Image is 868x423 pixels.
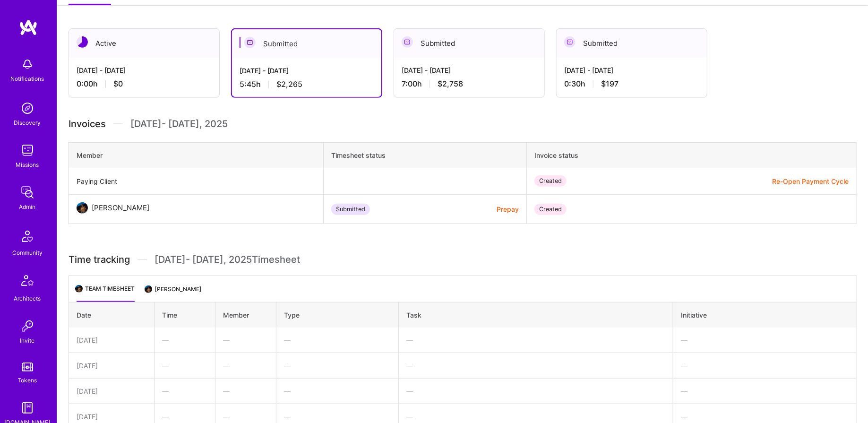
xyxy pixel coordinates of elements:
[557,29,707,58] div: Submitted
[20,336,35,345] div: Invite
[22,363,33,371] img: tokens
[16,225,39,248] img: Community
[18,375,37,385] div: Tokens
[284,361,390,371] div: —
[19,202,36,212] div: Admin
[681,361,849,371] div: —
[12,248,43,258] div: Community
[240,79,374,89] div: 5:45 h
[284,335,390,345] div: —
[398,302,673,328] th: Task
[394,29,544,58] div: Submitted
[406,386,666,396] div: —
[284,386,390,396] div: —
[223,386,268,396] div: —
[215,302,276,328] th: Member
[16,160,39,170] div: Missions
[497,204,519,214] button: Prepay
[402,65,537,75] div: [DATE] - [DATE]
[14,294,41,303] div: Architects
[406,361,666,371] div: —
[232,29,381,58] div: Submitted
[77,202,88,214] img: User Avatar
[406,412,666,422] div: —
[77,361,146,371] div: [DATE]
[18,99,37,118] img: discovery
[223,335,268,345] div: —
[406,335,666,345] div: —
[154,302,215,328] th: Time
[130,117,228,131] span: [DATE] - [DATE] , 2025
[681,412,849,422] div: —
[564,65,699,75] div: [DATE] - [DATE]
[223,361,268,371] div: —
[18,398,37,417] img: guide book
[276,302,398,328] th: Type
[162,412,207,422] div: —
[92,202,149,214] div: [PERSON_NAME]
[438,79,463,89] span: $2,758
[18,55,37,74] img: bell
[69,117,106,131] span: Invoices
[681,335,849,345] div: —
[69,168,324,195] td: Paying Client
[11,74,44,84] div: Notifications
[69,254,130,266] span: Time tracking
[77,335,146,345] div: [DATE]
[144,285,153,294] img: Team Architect
[77,36,88,48] img: Active
[77,412,146,422] div: [DATE]
[18,183,37,202] img: admin teamwork
[244,37,256,48] img: Submitted
[564,36,576,48] img: Submitted
[402,36,413,48] img: Submitted
[162,335,207,345] div: —
[323,143,526,168] th: Timesheet status
[534,175,567,187] div: Created
[113,117,123,131] img: Divider
[284,412,390,422] div: —
[402,79,537,89] div: 7:00 h
[601,79,619,89] span: $197
[75,285,83,293] img: Team Architect
[146,284,202,302] li: [PERSON_NAME]
[162,361,207,371] div: —
[276,79,302,89] span: $2,265
[69,302,155,328] th: Date
[77,79,212,89] div: 0:00 h
[534,204,567,215] div: Created
[16,271,39,294] img: Architects
[77,65,212,75] div: [DATE] - [DATE]
[69,29,219,58] div: Active
[240,66,374,76] div: [DATE] - [DATE]
[223,412,268,422] div: —
[18,317,37,336] img: Invite
[18,141,37,160] img: teamwork
[772,176,849,186] button: Re-Open Payment Cycle
[155,254,300,266] span: [DATE] - [DATE] , 2025 Timesheet
[69,143,324,168] th: Member
[77,284,135,302] li: Team timesheet
[77,386,146,396] div: [DATE]
[681,386,849,396] div: —
[526,143,856,168] th: Invoice status
[564,79,699,89] div: 0:30 h
[162,386,207,396] div: —
[673,302,857,328] th: Initiative
[331,204,370,215] div: Submitted
[14,118,41,128] div: Discovery
[113,79,123,89] span: $0
[19,19,38,36] img: logo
